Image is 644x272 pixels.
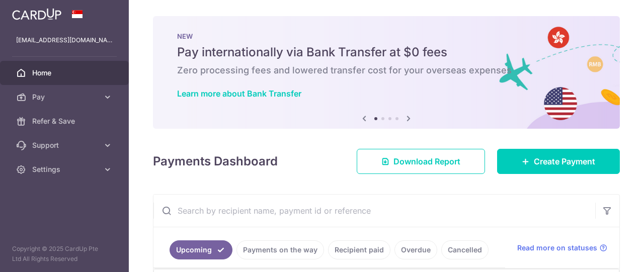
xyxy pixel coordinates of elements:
[12,8,61,20] img: CardUp
[153,195,595,227] input: Search by recipient name, payment id or reference
[441,240,489,259] a: Cancelled
[177,64,596,76] h6: Zero processing fees and lowered transfer cost for your overseas expenses
[32,164,99,174] span: Settings
[177,32,596,40] p: NEW
[393,155,460,167] span: Download Report
[32,116,99,126] span: Refer & Save
[534,155,595,167] span: Create Payment
[394,240,437,259] a: Overdue
[177,44,596,60] h5: Pay internationally via Bank Transfer at $0 fees
[236,240,324,259] a: Payments on the way
[153,16,620,129] img: Bank transfer banner
[177,88,301,99] a: Learn more about Bank Transfer
[497,149,620,174] a: Create Payment
[517,243,607,253] a: Read more on statuses
[32,68,99,78] span: Home
[153,152,278,170] h4: Payments Dashboard
[16,35,113,45] p: [EMAIL_ADDRESS][DOMAIN_NAME]
[32,92,99,102] span: Pay
[32,140,99,150] span: Support
[517,243,597,253] span: Read more on statuses
[328,240,390,259] a: Recipient paid
[357,149,485,174] a: Download Report
[170,240,232,259] a: Upcoming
